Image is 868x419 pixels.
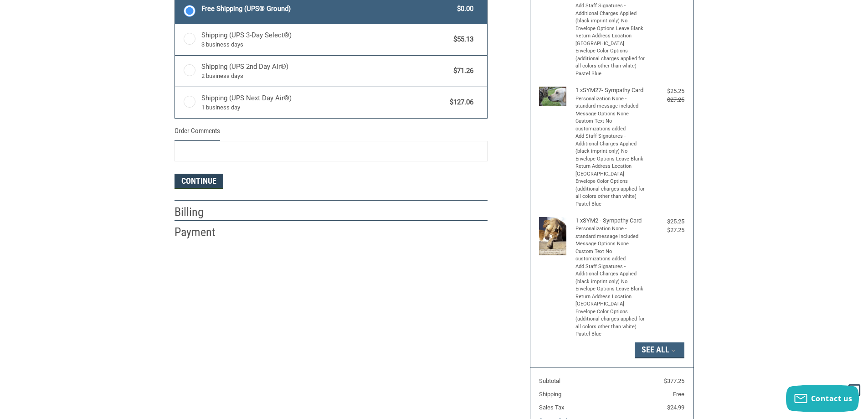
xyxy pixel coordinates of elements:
li: Envelope Options Leave Blank [575,285,646,293]
span: $377.25 [664,378,684,384]
span: 2 business days [201,72,449,81]
div: $27.25 [648,226,684,235]
li: Envelope Color Options (additional charges applied for all colors other than white) Pastel Blue [575,308,646,338]
li: Envelope Color Options (additional charges applied for all colors other than white) Pastel Blue [575,178,646,208]
span: 1 business day [201,103,446,112]
li: Add Staff Signatures - Additional Charges Applied (black imprint only) No [575,2,646,25]
li: Custom Text No customizations added [575,118,646,133]
h4: 1 x SYM27- Sympathy Card [575,87,646,94]
button: See All [635,342,684,358]
span: $127.06 [446,97,474,108]
button: Continue [175,174,223,189]
li: Envelope Color Options (additional charges applied for all colors other than white) Pastel Blue [575,47,646,78]
span: Subtotal [539,378,560,384]
span: $71.26 [449,66,474,76]
li: Add Staff Signatures - Additional Charges Applied (black imprint only) No [575,133,646,155]
li: Return Address Location [GEOGRAPHIC_DATA] [575,32,646,47]
span: Free [673,391,684,398]
span: $24.99 [667,404,684,411]
span: Contact us [811,393,853,403]
li: Personalization None - standard message included [575,95,646,110]
li: Custom Text No customizations added [575,248,646,263]
h2: Billing [175,205,228,220]
li: Envelope Options Leave Blank [575,25,646,33]
li: Message Options None [575,240,646,248]
h2: Payment [175,225,228,240]
span: Shipping [539,391,561,398]
span: Shipping (UPS Next Day Air®) [201,93,446,112]
div: $27.25 [648,95,684,104]
span: $55.13 [449,34,474,45]
legend: Order Comments [175,126,220,141]
span: 3 business days [201,40,449,49]
li: Personalization None - standard message included [575,225,646,240]
button: Contact us [786,385,859,412]
span: Free Shipping (UPS® Ground) [201,4,453,14]
span: Shipping (UPS 3-Day Select®) [201,30,449,49]
li: Envelope Options Leave Blank [575,155,646,163]
li: Add Staff Signatures - Additional Charges Applied (black imprint only) No [575,263,646,286]
span: Sales Tax [539,404,564,411]
h4: 1 x SYM2 - Sympathy Card [575,217,646,224]
li: Message Options None [575,110,646,118]
span: Shipping (UPS 2nd Day Air®) [201,62,449,81]
li: Return Address Location [GEOGRAPHIC_DATA] [575,163,646,178]
div: $25.25 [648,217,684,226]
li: Return Address Location [GEOGRAPHIC_DATA] [575,293,646,308]
div: $25.25 [648,87,684,96]
span: $0.00 [453,4,474,14]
